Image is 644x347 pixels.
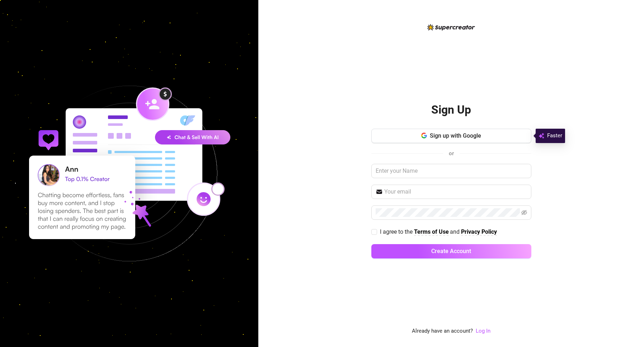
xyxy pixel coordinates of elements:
[431,248,471,255] span: Create Account
[371,129,531,143] button: Sign up with Google
[371,244,531,258] button: Create Account
[427,24,475,30] img: logo-BBDzfeDw.svg
[412,327,473,336] span: Already have an account?
[371,164,531,178] input: Enter your Name
[521,210,527,215] span: eye-invisible
[414,228,449,235] strong: Terms of Use
[5,49,253,298] img: signup-background-D0MIrEPF.svg
[414,228,449,236] a: Terms of Use
[461,228,497,236] a: Privacy Policy
[461,228,497,235] strong: Privacy Policy
[547,132,562,140] span: Faster
[539,132,544,140] img: svg%3e
[380,228,414,235] span: I agree to the
[476,328,490,334] a: Log In
[384,187,527,196] input: Your email
[449,150,454,157] span: or
[450,228,461,235] span: and
[430,132,481,139] span: Sign up with Google
[431,103,471,117] h2: Sign Up
[476,327,490,336] a: Log In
